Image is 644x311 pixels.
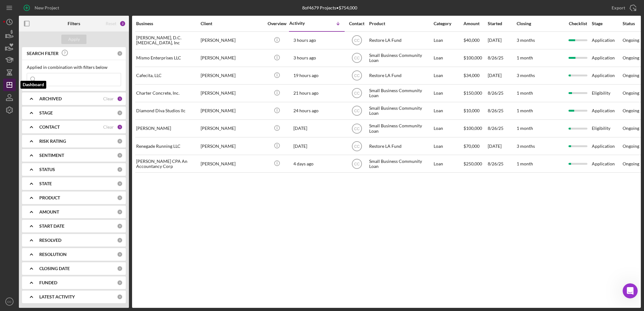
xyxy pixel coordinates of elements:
div: 8/26/25 [488,155,516,172]
div: Pipeline and Forecast View [13,105,105,112]
div: Eligibility [592,120,622,137]
time: 2025-08-29 18:20 [293,38,316,43]
div: Mismo Enterprises LLC [136,50,199,66]
div: Send us a messageWe typically reply in a few hours [6,155,119,179]
span: Search for help [13,91,51,97]
div: Charter Concrete, Inc. [136,85,199,102]
div: $100,000 [464,120,487,137]
time: 2025-08-28 20:23 [293,126,307,131]
time: 1 month [517,125,533,131]
div: [PERSON_NAME] [201,120,264,137]
button: Help [84,196,126,221]
div: Application [592,67,622,84]
div: Exporting Data [13,128,105,135]
button: Apply [61,35,86,44]
b: PRODUCT [39,195,60,200]
div: Ongoing [623,161,639,166]
div: 2 [119,20,126,27]
div: 0 [117,280,123,286]
div: Activity [289,21,317,26]
div: Archive a Project [13,140,105,147]
div: [PERSON_NAME] CPA An Accountancy Corp [136,155,199,172]
div: Loan [434,138,463,154]
div: Loan [434,103,463,119]
div: Loan [434,32,463,49]
time: 1 month [517,161,533,166]
img: Profile image for Christina [86,10,98,23]
div: Eligibility [592,85,622,102]
div: $10,000 [464,103,487,119]
time: 3 months [517,73,535,78]
b: RESOLUTION [39,252,67,257]
div: Export [612,2,625,14]
button: CC [3,295,16,308]
div: Overview [265,21,289,26]
div: [DATE] [488,32,516,49]
div: 0 [117,195,123,201]
div: Pipeline and Forecast View [9,103,117,114]
div: Clear [103,96,114,101]
text: CC [354,144,360,148]
div: Diamond Diva Studios llc [136,103,199,119]
div: Loan [434,67,463,84]
p: How can we help? [13,66,113,77]
div: Exporting Data [9,126,117,137]
b: STATUS [39,167,55,172]
div: [PERSON_NAME] [201,155,264,172]
div: 0 [117,266,123,271]
b: CONTACT [39,125,60,130]
b: CLOSING DATE [39,266,70,271]
div: 0 [117,237,123,243]
div: Business [136,21,199,26]
div: Loan [434,155,463,172]
div: 0 [117,167,123,172]
div: 8 of 4679 Projects • $754,000 [302,5,357,10]
div: Cafecita, LLC [136,67,199,84]
div: Archive a Project [9,137,117,149]
text: CC [354,126,360,131]
p: Hi [PERSON_NAME] 👋 [13,45,113,66]
b: ARCHIVED [39,96,62,101]
button: Messages [42,196,84,221]
div: Restore LA Fund [369,32,432,49]
text: CC [354,162,360,166]
b: Filters [68,21,80,26]
div: Ongoing [623,38,639,43]
div: Application [592,155,622,172]
div: Ongoing [623,55,639,60]
text: CC [354,56,360,60]
img: logo [13,12,23,22]
div: Reset [106,21,116,26]
div: Apply [68,35,80,44]
div: Small Business Community Loan [369,50,432,66]
div: Close [108,10,119,21]
div: $150,000 [464,85,487,102]
span: Messages [52,212,74,216]
div: $250,000 [464,155,487,172]
div: Product [369,21,432,26]
div: 0 [117,181,123,186]
time: 2025-08-29 00:39 [293,91,319,96]
text: CC [354,74,360,78]
div: 0 [117,153,123,158]
span: Help [100,212,110,216]
button: New Project [19,2,65,14]
div: Category [434,21,463,26]
div: Loan [434,50,463,66]
div: Send us a message [13,160,105,167]
div: 0 [117,294,123,300]
div: Ongoing [623,126,639,131]
div: Ongoing [623,108,639,113]
div: 0 [117,110,123,116]
time: 2025-08-28 21:16 [293,108,319,113]
div: Closing [517,21,564,26]
b: SEARCH FILTER [27,51,58,56]
b: STAGE [39,110,53,115]
div: Clear [103,125,114,130]
span: Home [14,212,28,216]
div: $40,000 [464,32,487,49]
text: CC [354,38,360,43]
div: Small Business Community Loan [369,155,432,172]
div: $34,000 [464,67,487,84]
div: 0 [117,223,123,229]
